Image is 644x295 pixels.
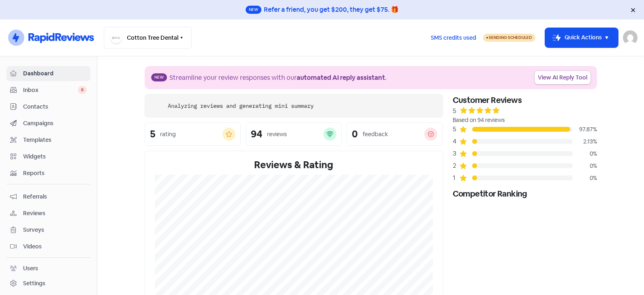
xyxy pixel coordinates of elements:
div: 5 [150,129,155,139]
span: Reviews [23,209,87,218]
a: SMS credits used [424,33,483,41]
div: Analyzing reviews and generating mini summary [168,102,314,110]
b: automated AI reply assistant [297,73,385,82]
div: Users [23,264,38,273]
div: 4 [453,137,459,146]
div: Customer Reviews [453,94,597,106]
div: 2.13% [573,137,597,146]
span: New [246,6,261,14]
div: 2 [453,161,459,171]
span: Surveys [23,226,87,234]
div: 0% [573,162,597,170]
div: 94 [251,129,262,139]
a: Contacts [6,99,90,114]
a: Settings [6,276,90,291]
div: Settings [23,279,45,288]
div: Refer a friend, you get $200, they get $75. 🎁 [264,5,399,15]
span: Videos [23,242,87,251]
div: 5 [453,106,456,116]
div: Reviews & Rating [155,158,433,172]
div: 1 [453,173,459,183]
div: Based on 94 reviews [453,116,597,124]
button: Cotton Tree Dental [104,27,192,49]
a: Dashboard [6,66,90,81]
img: User [623,30,638,45]
a: 5rating [145,122,241,146]
div: reviews [267,130,287,139]
div: 3 [453,149,459,158]
div: rating [160,130,176,139]
div: 97.87% [573,125,597,134]
span: Contacts [23,103,87,111]
a: View AI Reply Tool [535,71,591,84]
a: Reviews [6,206,90,221]
span: Inbox [23,86,78,94]
span: SMS credits used [431,34,476,42]
span: Sending Scheduled [489,35,532,40]
button: Quick Actions [545,28,618,47]
div: 5 [453,124,459,134]
span: Templates [23,136,87,144]
a: Users [6,261,90,276]
span: 0 [78,86,87,94]
span: Campaigns [23,119,87,128]
a: Reports [6,166,90,181]
div: 0% [573,174,597,182]
a: Sending Scheduled [483,33,535,43]
a: Campaigns [6,116,90,131]
a: 94reviews [246,122,342,146]
span: Referrals [23,192,87,201]
a: Surveys [6,222,90,237]
a: 0feedback [347,122,443,146]
div: feedback [363,130,388,139]
span: New [151,73,167,81]
span: Reports [23,169,87,177]
span: Dashboard [23,69,87,78]
span: Widgets [23,152,87,161]
div: 0% [573,150,597,158]
div: Streamline your review responses with our . [169,73,387,83]
a: Videos [6,239,90,254]
a: Referrals [6,189,90,204]
div: Competitor Ranking [453,188,597,200]
a: Inbox 0 [6,83,90,98]
a: Widgets [6,149,90,164]
div: 0 [352,129,358,139]
a: Templates [6,133,90,147]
